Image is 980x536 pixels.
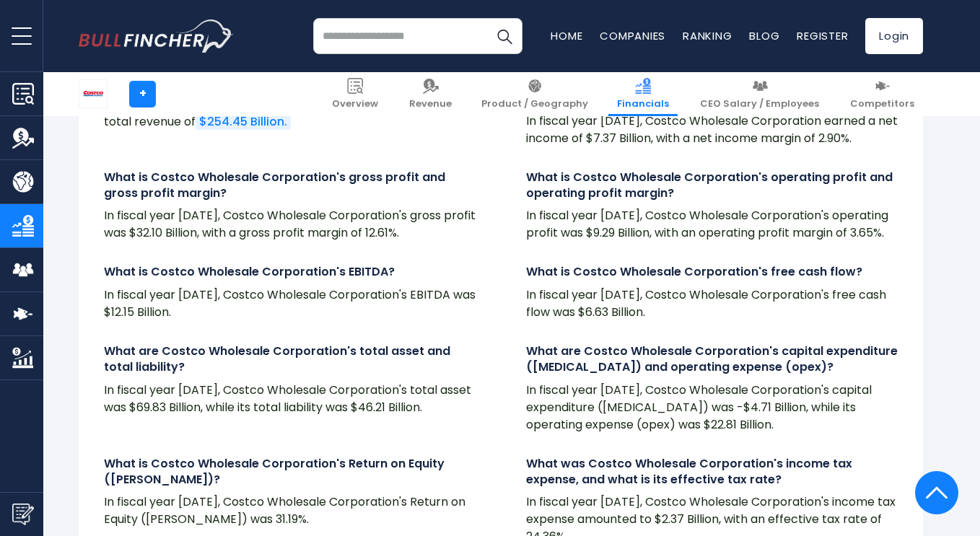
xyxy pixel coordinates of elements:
[104,286,476,321] p: In fiscal year [DATE], Costco Wholesale Corporation's EBITDA was $12.15 Billion.
[841,72,923,116] a: Competitors
[104,264,476,280] h4: What is Costco Wholesale Corporation's EBITDA?
[486,18,522,54] button: Search
[526,113,898,147] p: In fiscal year [DATE], Costco Wholesale Corporation earned a net income of $7.37 Billion, with a ...
[608,72,678,116] a: Financials
[104,493,476,528] p: In fiscal year [DATE], Costco Wholesale Corporation's Return on Equity ([PERSON_NAME]) was 31.19%.
[850,98,914,110] span: Competitors
[683,28,732,43] a: Ranking
[526,207,898,242] p: In fiscal year [DATE], Costco Wholesale Corporation's operating profit was $9.29 Billion, with an...
[79,80,107,107] img: COST logo
[691,72,828,116] a: CEO Salary / Employees
[332,98,378,110] span: Overview
[526,382,898,434] p: In fiscal year [DATE], Costco Wholesale Corporation's capital expenditure ([MEDICAL_DATA]) was -$...
[79,19,234,53] a: Go to homepage
[865,18,923,54] a: Login
[323,72,387,116] a: Overview
[409,98,452,110] span: Revenue
[473,72,597,116] a: Product / Geography
[104,207,476,242] p: In fiscal year [DATE], Costco Wholesale Corporation's gross profit was $32.10 Billion, with a gro...
[104,170,476,202] h4: What is Costco Wholesale Corporation's gross profit and gross profit margin?
[526,456,898,488] h4: What was Costco Wholesale Corporation's income tax expense, and what is its effective tax rate?
[617,98,669,110] span: Financials
[526,343,898,376] h4: What are Costco Wholesale Corporation's capital expenditure ([MEDICAL_DATA]) and operating expens...
[401,72,460,116] a: Revenue
[129,81,156,107] a: +
[196,113,291,130] a: $254.45 Billion.
[797,28,848,43] a: Register
[104,343,476,376] h4: What are Costco Wholesale Corporation's total asset and total liability?
[749,28,779,43] a: Blog
[481,98,588,110] span: Product / Geography
[526,264,898,280] h4: What is Costco Wholesale Corporation's free cash flow?
[104,456,476,488] h4: What is Costco Wholesale Corporation's Return on Equity ([PERSON_NAME])?
[700,98,819,110] span: CEO Salary / Employees
[600,28,665,43] a: Companies
[79,19,234,53] img: bullfincher logo
[526,286,898,321] p: In fiscal year [DATE], Costco Wholesale Corporation's free cash flow was $6.63 Billion.
[551,28,582,43] a: Home
[104,382,476,416] p: In fiscal year [DATE], Costco Wholesale Corporation's total asset was $69.83 Billion, while its t...
[526,170,898,202] h4: What is Costco Wholesale Corporation's operating profit and operating profit margin?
